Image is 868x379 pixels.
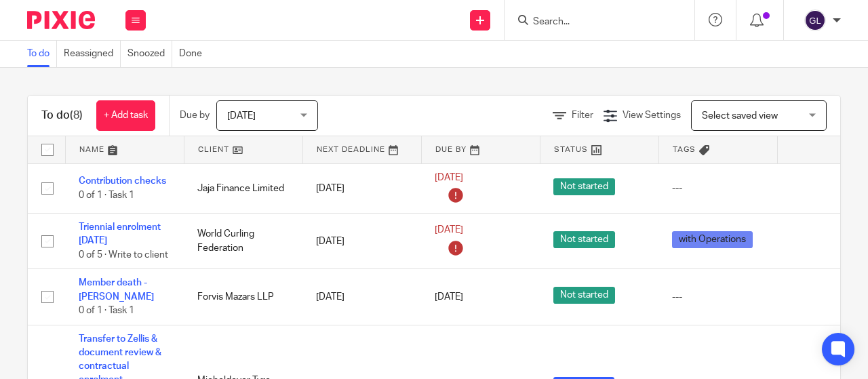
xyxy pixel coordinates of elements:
[804,9,826,31] img: svg%3E
[623,111,681,120] span: View Settings
[435,226,463,235] span: [DATE]
[672,182,764,195] div: ---
[672,231,753,248] span: with Operations
[302,214,421,269] td: [DATE]
[553,231,615,248] span: Not started
[96,100,155,131] a: + Add task
[179,41,209,67] a: Done
[435,173,463,182] span: [DATE]
[180,108,210,122] p: Due by
[41,108,83,123] h1: To do
[572,111,593,120] span: Filter
[302,269,421,325] td: [DATE]
[672,290,764,304] div: ---
[64,41,121,67] a: Reassigned
[532,16,654,28] input: Search
[27,11,95,29] img: Pixie
[79,250,168,260] span: 0 of 5 · Write to client
[673,146,696,153] span: Tags
[184,214,302,269] td: World Curling Federation
[127,41,172,67] a: Snoozed
[184,163,302,214] td: Jaja Finance Limited
[27,41,57,67] a: To do
[79,176,166,186] a: Contribution checks
[553,287,615,304] span: Not started
[70,110,83,121] span: (8)
[79,278,154,301] a: Member death - [PERSON_NAME]
[435,292,463,302] span: [DATE]
[227,111,256,121] span: [DATE]
[79,222,161,245] a: Triennial enrolment [DATE]
[302,163,421,214] td: [DATE]
[184,269,302,325] td: Forvis Mazars LLP
[702,111,778,121] span: Select saved view
[553,178,615,195] span: Not started
[79,306,134,315] span: 0 of 1 · Task 1
[79,191,134,200] span: 0 of 1 · Task 1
